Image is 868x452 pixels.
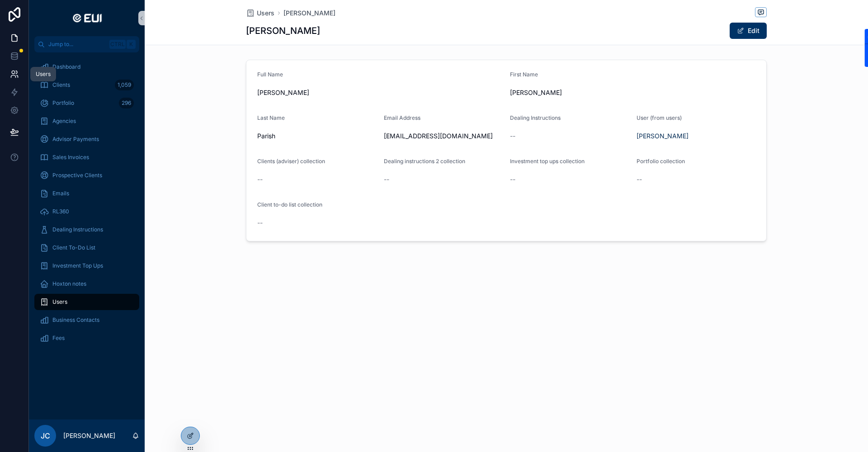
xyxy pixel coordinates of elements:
span: Dealing Instructions [52,226,103,233]
a: Client To-Do List [34,240,139,256]
a: Sales Invoices [34,149,139,165]
a: Agencies [34,113,139,129]
span: Full Name [257,71,283,78]
span: Client To-Do List [52,244,95,251]
a: [PERSON_NAME] [637,132,689,141]
span: -- [510,175,515,184]
a: Dealing Instructions [34,221,139,238]
span: Business Contacts [52,316,99,324]
span: Agencies [52,118,76,125]
span: Investment top ups collection [510,158,585,165]
span: First Name [510,71,538,78]
a: Prospective Clients [34,167,139,184]
a: Hoxton notes [34,276,139,292]
span: Jump to... [48,41,106,48]
span: Prospective Clients [52,172,102,179]
span: User (from users) [637,114,682,121]
span: JC [41,430,50,441]
span: -- [510,132,515,141]
span: Client to-do list collection [257,201,322,208]
span: Portfolio [52,99,74,107]
a: [PERSON_NAME] [283,9,335,18]
span: Hoxton notes [52,280,86,287]
span: Clients [52,81,70,89]
a: Users [34,294,139,310]
a: Emails [34,185,139,202]
span: Ctrl [109,40,126,49]
span: Clients (adviser) collection [257,158,325,165]
a: Dashboard [34,59,139,75]
a: Users [246,9,274,18]
h1: [PERSON_NAME] [246,24,320,37]
img: App logo [69,11,104,25]
span: -- [257,218,263,227]
span: Dealing instructions 2 collection [384,158,465,165]
span: Advisor Payments [52,136,99,143]
span: Parish [257,132,377,141]
span: Last Name [257,114,285,121]
span: Users [257,9,274,18]
div: scrollable content [29,52,145,358]
div: Users [36,71,51,78]
button: Jump to...CtrlK [34,36,139,52]
div: 1,059 [115,80,134,90]
span: Dashboard [52,63,80,71]
span: Emails [52,190,69,197]
span: [EMAIL_ADDRESS][DOMAIN_NAME] [384,132,503,141]
a: Clients1,059 [34,77,139,93]
span: [PERSON_NAME] [510,88,755,97]
a: Fees [34,330,139,346]
p: [PERSON_NAME] [63,431,115,440]
a: Portfolio296 [34,95,139,111]
div: 296 [119,98,134,108]
a: Investment Top Ups [34,258,139,274]
button: Edit [730,23,767,39]
a: Advisor Payments [34,131,139,147]
span: RL360 [52,208,69,215]
span: K [127,41,135,48]
span: Sales Invoices [52,154,89,161]
span: [PERSON_NAME] [257,88,503,97]
span: Users [52,298,67,306]
span: -- [257,175,263,184]
span: Email Address [384,114,420,121]
span: Dealing Instructions [510,114,561,121]
span: Investment Top Ups [52,262,103,269]
span: -- [637,175,642,184]
span: Portfolio collection [637,158,685,165]
a: Business Contacts [34,312,139,328]
a: RL360 [34,203,139,220]
span: Fees [52,334,65,342]
span: -- [384,175,389,184]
